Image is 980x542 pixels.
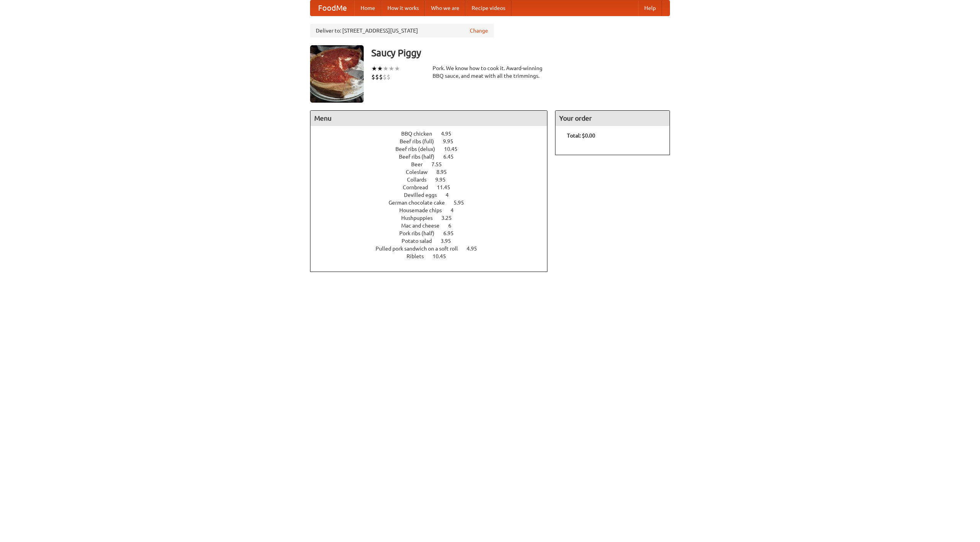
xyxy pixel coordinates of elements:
a: Help [638,0,662,16]
span: Coleslaw [406,169,435,175]
span: Housemade chips [399,207,449,213]
a: Collards 9.95 [407,177,460,183]
li: $ [379,73,383,81]
span: 4.95 [441,131,459,137]
a: How it works [381,0,425,16]
a: Who we are [425,0,465,16]
li: ★ [371,64,377,73]
li: ★ [377,64,383,73]
span: Beef ribs (full) [400,138,442,144]
span: Potato salad [402,238,439,244]
span: Beer [411,161,430,167]
a: Beer 7.55 [411,161,456,167]
span: 11.45 [437,184,458,190]
span: 10.45 [444,146,465,152]
span: Collards [407,177,434,183]
span: 6.95 [443,230,461,236]
span: 4 [451,207,461,213]
span: Cornbread [403,184,436,190]
span: 5.95 [454,200,472,206]
a: Beef ribs (delux) 10.45 [395,146,472,152]
a: FoodMe [310,0,354,16]
span: 10.45 [433,253,454,259]
a: Potato salad 3.95 [402,238,465,244]
li: $ [371,73,375,81]
span: Beef ribs (half) [399,154,442,160]
span: Beef ribs (delux) [395,146,443,152]
a: Recipe videos [465,0,511,16]
span: 7.55 [431,161,449,167]
span: Pork ribs (half) [399,230,442,236]
span: 9.95 [443,138,461,144]
div: Pork. We know how to cook it. Award-winning BBQ sauce, and meat with all the trimmings. [433,64,547,80]
h4: Menu [310,111,547,126]
a: Hushpuppies 3.25 [401,215,466,221]
span: Hushpuppies [401,215,440,221]
a: Beef ribs (half) 6.45 [399,154,468,160]
h4: Your order [555,111,670,126]
span: Pulled pork sandwich on a soft roll [376,246,465,252]
li: $ [387,73,390,81]
span: Devilled eggs [404,192,444,198]
a: Housemade chips 4 [399,207,468,213]
span: 3.25 [441,215,459,221]
span: BBQ chicken [401,131,440,137]
span: 6.45 [443,154,461,160]
span: 8.95 [436,169,454,175]
h3: Saucy Piggy [371,45,670,61]
span: 6 [448,223,459,229]
a: Pork ribs (half) 6.95 [399,230,468,236]
li: ★ [394,64,400,73]
span: Riblets [407,253,431,259]
span: 9.95 [435,177,453,183]
span: Mac and cheese [401,223,447,229]
a: Riblets 10.45 [407,253,460,259]
span: 4 [446,192,456,198]
a: Coleslaw 8.95 [406,169,461,175]
a: Devilled eggs 4 [404,192,463,198]
img: angular.jpg [310,45,364,103]
b: Total: $0.00 [567,133,595,139]
span: 4.95 [467,246,485,252]
a: BBQ chicken 4.95 [401,131,465,137]
li: ★ [383,64,389,73]
li: $ [375,73,379,81]
a: Mac and cheese 6 [401,223,465,229]
a: Cornbread 11.45 [403,184,464,190]
li: $ [383,73,387,81]
a: German chocolate cake 5.95 [389,200,478,206]
span: 3.95 [441,238,459,244]
a: Change [470,27,488,34]
li: ★ [389,64,394,73]
a: Beef ribs (full) 9.95 [400,138,467,144]
div: Deliver to: [STREET_ADDRESS][US_STATE] [310,24,494,38]
span: German chocolate cake [389,200,452,206]
a: Home [354,0,381,16]
a: Pulled pork sandwich on a soft roll 4.95 [376,246,491,252]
